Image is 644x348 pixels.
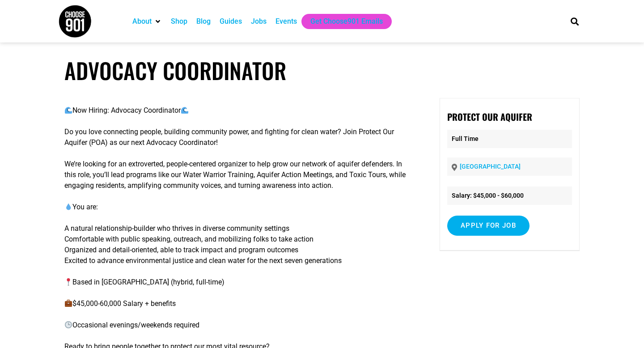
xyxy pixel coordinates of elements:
[220,16,242,27] a: Guides
[65,321,72,328] img: 🕒
[447,216,530,236] input: Apply for job
[196,16,211,27] a: Blog
[447,110,532,123] strong: Protect Our Aquifer
[64,320,414,331] p: Occasional evenings/weekends required
[65,300,72,307] img: 💼
[65,203,72,210] img: 💧
[64,105,414,116] p: Now Hiring: Advocacy Coordinator
[251,16,267,27] a: Jobs
[171,16,187,27] a: Shop
[460,163,521,170] a: [GEOGRAPHIC_DATA]
[568,14,582,29] div: Search
[447,130,572,148] p: Full Time
[65,278,72,285] img: 📍
[128,14,555,29] nav: Main nav
[310,16,383,27] a: Get Choose901 Emails
[64,127,414,148] p: Do you love connecting people, building community power, and fighting for clean water? Join Prote...
[64,159,414,191] p: We’re looking for an extroverted, people-centered organizer to help grow our network of aquifer d...
[64,277,414,288] p: Based in [GEOGRAPHIC_DATA] (hybrid, full-time)
[132,16,152,27] a: About
[64,202,414,212] p: You are:
[181,106,188,114] img: 🌊
[447,187,572,205] li: Salary: $45,000 - $60,000
[275,16,297,27] a: Events
[64,223,414,266] p: A natural relationship-builder who thrives in diverse community settings Comfortable with public ...
[65,106,72,114] img: 🌊
[64,57,580,84] h1: Advocacy Coordinator
[64,298,414,309] p: $45,000-60,000 Salary + benefits
[128,14,166,29] div: About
